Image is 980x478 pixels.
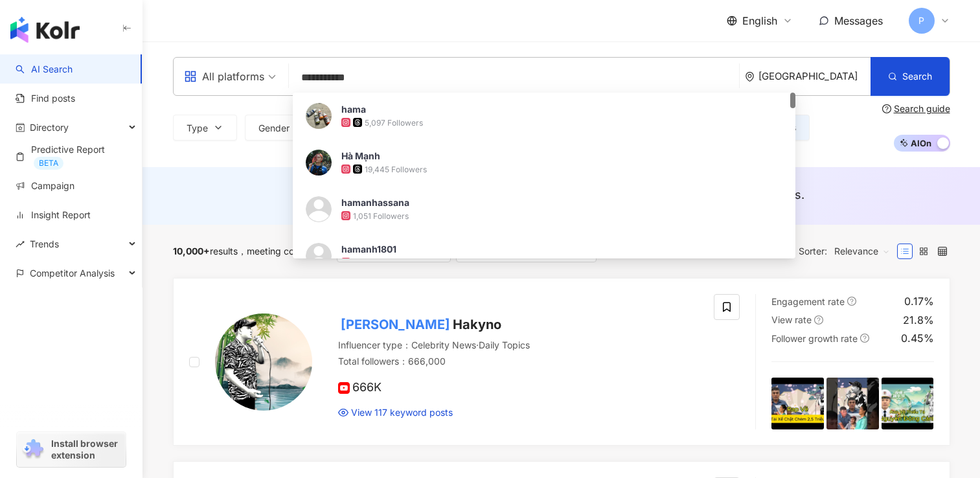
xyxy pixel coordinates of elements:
[826,378,879,430] img: post-image
[30,113,69,142] span: Directory
[771,314,812,325] span: View rate
[882,104,891,113] span: question-circle
[834,14,883,27] span: Messages
[21,439,45,460] img: chrome extension
[338,314,453,335] mark: [PERSON_NAME]
[173,245,210,256] span: 10,000+
[173,246,238,256] div: results
[306,196,332,222] img: KOL Avatar
[365,164,427,175] div: 19,445 Followers
[901,331,934,345] div: 0.45%
[215,313,312,411] img: KOL Avatar
[16,209,91,222] a: Insight Report
[187,123,208,133] span: Type
[16,143,131,170] a: Predictive ReportBETA
[860,334,869,343] span: question-circle
[30,229,59,258] span: Trends
[745,72,755,82] span: environment
[365,117,423,128] div: 5,097 Followers
[904,294,934,308] div: 0.17%
[771,378,824,430] img: post-image
[479,339,530,350] span: Daily Topics
[834,241,890,262] span: Relevance
[17,432,126,467] a: chrome extensionInstall browser extension
[894,104,950,114] div: Search guide
[306,243,332,269] img: KOL Avatar
[814,315,823,324] span: question-circle
[758,71,871,82] div: [GEOGRAPHIC_DATA]
[173,278,950,446] a: KOL Avatar[PERSON_NAME]HakynoInfluencer type：Celebrity News·Daily TopicsTotal followers：666,00066...
[10,17,80,43] img: logo
[341,196,409,209] div: hamanhassana
[16,92,75,105] a: Find posts
[16,179,74,192] a: Campaign
[918,14,924,28] span: P
[338,381,382,394] span: 666K
[871,57,950,96] button: Search
[184,70,197,83] span: appstore
[353,211,409,222] div: 1,051 Followers
[341,103,366,116] div: hama
[338,339,699,352] div: Influencer type ：
[51,438,122,461] span: Install browser extension
[245,115,319,141] button: Gender
[453,317,501,332] span: Hakyno
[799,241,897,262] div: Sorter:
[351,406,453,419] span: View 117 keyword posts
[411,339,476,350] span: Celebrity News
[338,406,453,419] a: View 117 keyword posts
[341,243,396,256] div: hamanh1801
[16,63,73,76] a: searchAI Search
[184,66,264,87] div: All platforms
[353,257,409,268] div: 1,229 Followers
[476,339,479,350] span: ·
[771,333,858,344] span: Follower growth rate
[742,14,777,28] span: English
[238,245,332,256] span: meeting condition ：
[847,297,856,306] span: question-circle
[306,150,332,176] img: KOL Avatar
[258,123,290,133] span: Gender
[771,296,845,307] span: Engagement rate
[306,103,332,129] img: KOL Avatar
[16,240,25,249] span: rise
[30,258,115,288] span: Competitor Analysis
[902,71,932,82] span: Search
[173,115,237,141] button: Type
[903,313,934,327] div: 21.8%
[341,150,380,163] div: Hà Mạnh
[338,355,699,368] div: Total followers ： 666,000
[882,378,934,430] img: post-image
